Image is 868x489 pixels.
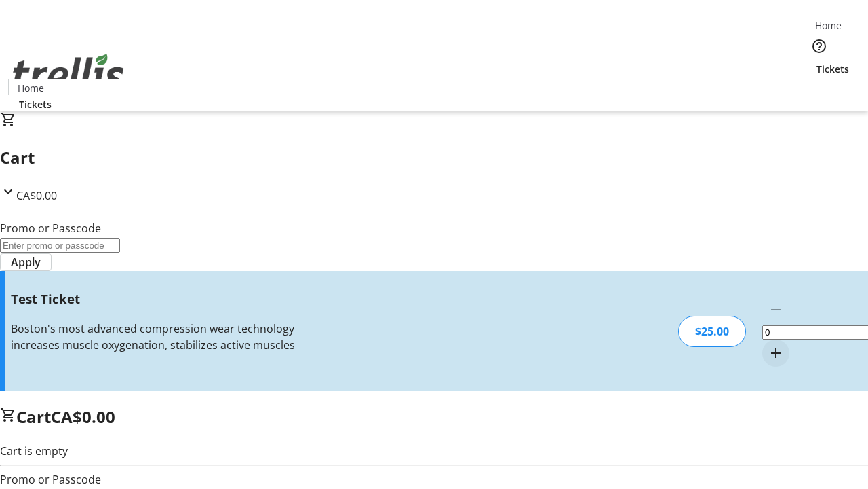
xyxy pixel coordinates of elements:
a: Tickets [8,97,62,111]
span: CA$0.00 [51,405,115,428]
img: Orient E2E Organization vjlQ4Jt33u's Logo [8,39,129,107]
h3: Test Ticket [11,289,307,308]
span: Apply [11,254,41,270]
span: Home [18,81,44,95]
span: Tickets [19,97,52,111]
div: $25.00 [678,316,746,347]
button: Increment by one [762,340,789,367]
button: Cart [806,76,833,103]
span: Home [815,18,842,33]
div: Boston's most advanced compression wear technology increases muscle oxygenation, stabilizes activ... [11,321,307,353]
span: CA$0.00 [16,188,57,203]
a: Home [9,81,52,95]
a: Home [806,18,850,33]
button: Help [806,33,833,60]
a: Tickets [806,62,860,76]
span: Tickets [816,62,849,76]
